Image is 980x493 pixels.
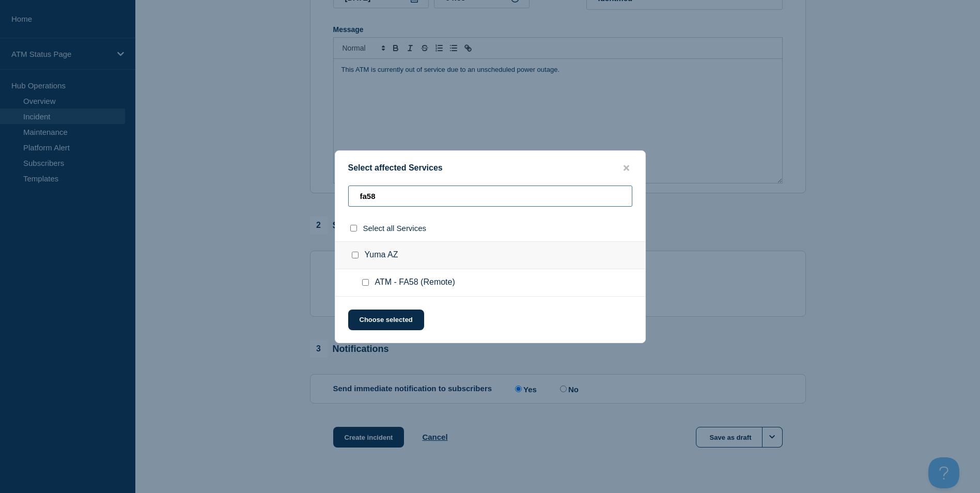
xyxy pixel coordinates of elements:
[620,163,632,173] button: close button
[363,224,427,233] span: Select all Services
[348,186,632,207] input: Search
[375,278,455,288] span: ATM - FA58 (Remote)
[348,310,424,330] button: Choose selected
[352,252,359,258] input: Yuma AZ checkbox
[350,225,357,232] input: select all checkbox
[335,241,645,269] div: Yuma AZ
[335,163,645,173] div: Select affected Services
[362,279,369,286] input: ATM - FA58 (Remote) checkbox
